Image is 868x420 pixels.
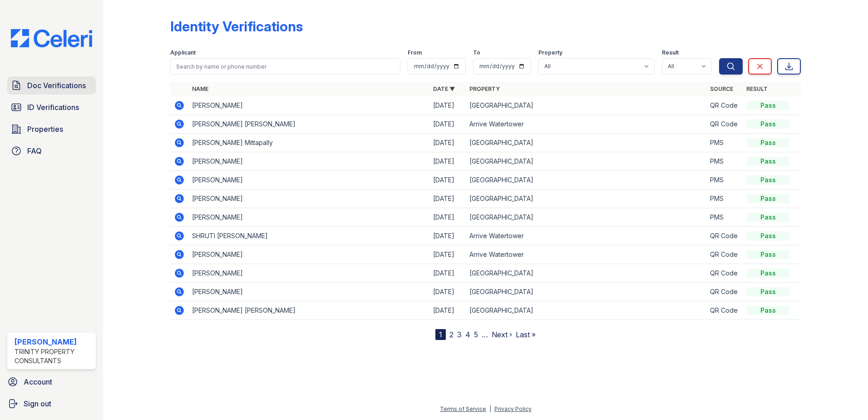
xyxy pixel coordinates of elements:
span: Doc Verifications [27,80,86,91]
span: Properties [27,124,63,135]
span: Sign out [24,398,51,409]
a: Property [469,85,500,92]
div: Identity Verifications [170,18,303,35]
input: Search by name or phone number [170,58,400,75]
a: Result [746,85,768,92]
td: QR Code [706,264,743,283]
label: To [473,49,480,56]
div: Pass [746,231,790,240]
a: Sign out [4,395,99,413]
div: Pass [746,269,790,278]
td: Arrive Watertower [466,227,707,245]
td: [GEOGRAPHIC_DATA] [466,264,707,283]
td: QR Code [706,283,743,301]
td: [DATE] [429,227,466,245]
td: [GEOGRAPHIC_DATA] [466,283,707,301]
label: Result [662,49,679,56]
td: [PERSON_NAME] [188,264,429,283]
td: [GEOGRAPHIC_DATA] [466,152,707,171]
a: ID Verifications [7,98,96,116]
td: [PERSON_NAME] [188,283,429,301]
td: [GEOGRAPHIC_DATA] [466,171,707,190]
td: [PERSON_NAME] [188,190,429,208]
td: PMS [706,171,743,190]
td: [DATE] [429,134,466,152]
a: Privacy Policy [494,405,532,412]
label: Applicant [170,49,196,56]
div: Pass [746,213,790,222]
label: Property [538,49,562,56]
a: 3 [457,330,462,339]
td: QR Code [706,115,743,134]
span: Account [24,376,52,387]
td: PMS [706,152,743,171]
td: [DATE] [429,190,466,208]
a: Date ▼ [433,85,455,92]
td: [PERSON_NAME] Mittapally [188,134,429,152]
div: Pass [746,175,790,185]
div: Pass [746,138,790,147]
td: QR Code [706,96,743,115]
a: Last » [516,330,536,339]
td: [GEOGRAPHIC_DATA] [466,134,707,152]
td: [DATE] [429,283,466,301]
a: Name [192,85,208,92]
td: [PERSON_NAME] [PERSON_NAME] [188,301,429,320]
td: [PERSON_NAME] [188,152,429,171]
td: [DATE] [429,96,466,115]
td: [GEOGRAPHIC_DATA] [466,208,707,227]
a: Account [4,373,99,391]
td: [GEOGRAPHIC_DATA] [466,190,707,208]
div: | [489,405,491,412]
a: Source [710,85,733,92]
a: Terms of Service [440,405,486,412]
td: [GEOGRAPHIC_DATA] [466,301,707,320]
div: Pass [746,101,790,110]
td: [PERSON_NAME] [188,171,429,190]
a: FAQ [7,142,96,160]
div: Pass [746,287,790,296]
td: [PERSON_NAME] [188,208,429,227]
img: CE_Logo_Blue-a8612792a0a2168367f1c8372b55b34899dd931a85d93a1a3d3e32e68fde9ad4.png [4,29,99,47]
td: [PERSON_NAME] [188,96,429,115]
span: … [482,329,488,340]
a: 4 [465,330,470,339]
td: [PERSON_NAME] [188,245,429,264]
a: Doc Verifications [7,76,96,95]
td: PMS [706,208,743,227]
td: [DATE] [429,301,466,320]
div: Pass [746,120,790,129]
a: Properties [7,120,96,138]
label: From [408,49,422,56]
td: [DATE] [429,245,466,264]
div: Pass [746,250,790,259]
td: [GEOGRAPHIC_DATA] [466,96,707,115]
td: PMS [706,134,743,152]
div: Pass [746,306,790,315]
a: 2 [449,330,454,339]
span: FAQ [27,145,42,156]
td: PMS [706,190,743,208]
td: Arrive Watertower [466,245,707,264]
td: [DATE] [429,152,466,171]
a: Next › [492,330,512,339]
div: Trinity Property Consultants [15,347,92,365]
td: QR Code [706,227,743,245]
td: [DATE] [429,264,466,283]
td: [DATE] [429,115,466,134]
a: 5 [474,330,478,339]
span: ID Verifications [27,102,79,113]
td: [PERSON_NAME] [PERSON_NAME] [188,115,429,134]
td: QR Code [706,245,743,264]
td: [DATE] [429,208,466,227]
td: [DATE] [429,171,466,190]
div: Pass [746,194,790,203]
td: SHRUTI [PERSON_NAME] [188,227,429,245]
div: 1 [435,329,446,340]
td: QR Code [706,301,743,320]
td: Arrive Watertower [466,115,707,134]
div: [PERSON_NAME] [15,336,92,347]
div: Pass [746,157,790,166]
